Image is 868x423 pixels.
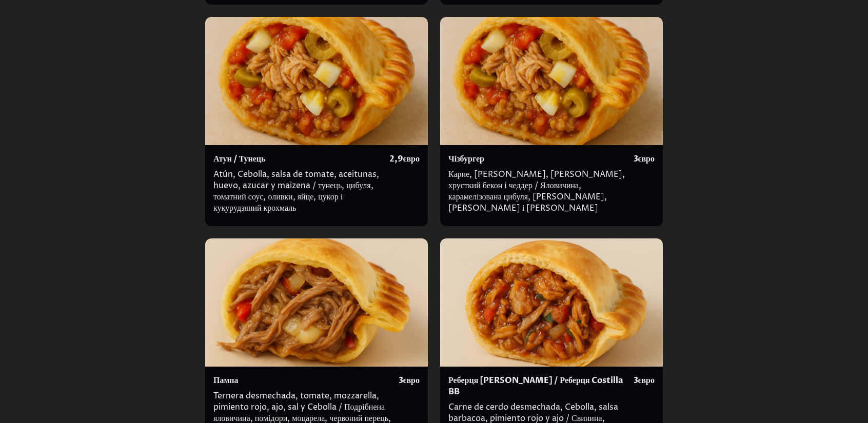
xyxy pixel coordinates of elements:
font: євро [403,375,420,386]
font: Реберця [PERSON_NAME] / Реберця Costilla BB [448,375,623,397]
font: 3 [634,153,638,165]
font: Пампа [213,375,239,386]
font: Atún, Cebolla, salsa de tomate, aceitunas, huevo, azucar y maizena / тунець, цибуля, томатний соу... [213,169,379,214]
font: Чізбургер [448,153,484,165]
font: євро [638,375,655,386]
font: 3 [399,375,403,386]
font: євро [638,153,655,165]
font: Атун / Тунець [213,153,266,165]
font: євро [403,153,420,165]
font: 2,9 [389,153,403,165]
font: Карне, [PERSON_NAME], [PERSON_NAME], хрусткий бекон і чеддер / Яловичина, карамелізована цибуля, ... [448,169,625,214]
font: 3 [634,375,638,386]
